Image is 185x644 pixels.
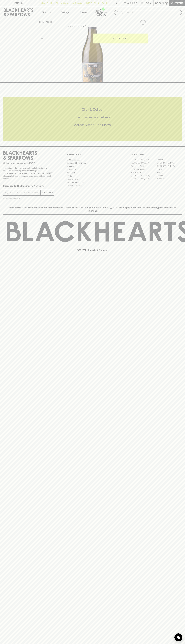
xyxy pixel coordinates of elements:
a: Contact Us [67,168,118,171]
h5: Uber Same-Day Delivery [3,115,182,119]
a: [GEOGRAPHIC_DATA] [131,177,156,180]
a: Geelong [156,171,182,174]
button: ADD TO CART [93,34,148,43]
p: OTHER AREAS [67,153,118,156]
a: Brunswick West [131,165,156,168]
button: SUBSCRIBE [41,190,54,195]
a: [GEOGRAPHIC_DATA] [156,165,182,168]
a: Gift Cards [67,171,118,174]
a: [GEOGRAPHIC_DATA] [131,161,156,165]
p: 0 [166,2,167,4]
p: FIND US [14,2,23,5]
p: Sibling owned and run since [DATE] [3,162,54,165]
a: Privacy Policy [67,178,118,181]
p: Subscribe to The Blackhearts Newsletter [3,184,54,188]
h5: Click & Collect [3,107,182,112]
input: Try "Pinot noir" [121,10,180,15]
a: Tastings [56,6,74,18]
a: Stores [74,6,93,18]
a: Terms & Conditions [67,184,118,187]
p: Shop [42,11,47,14]
p: Checkout [171,2,183,5]
a: FAQ's [67,175,118,178]
p: We will never spam you [3,197,54,200]
p: OUR STORES [131,153,182,156]
p: SUBSCRIBE [42,191,53,194]
a: HOME [39,21,45,23]
button: Add to wishlist [139,19,147,26]
a: Prahran [156,174,182,177]
a: Careers [67,165,118,168]
p: ADD TO CART [113,37,127,40]
p: Wishlist [127,2,137,5]
a: Braddon [156,158,182,161]
a: Fitzroy [156,168,182,171]
a: Bottle Drop FAQ's [67,158,118,161]
button: Shop [37,6,56,18]
div: Call to action block [3,97,182,141]
a: [GEOGRAPHIC_DATA] [131,158,156,161]
button: Add to wishlist [68,25,86,28]
a: Fitzroy North [131,171,156,174]
h5: Across Melbourne Metro [3,123,182,127]
p: $0.00 [155,2,162,5]
p: Login [145,2,151,5]
img: 40939.png [37,27,148,82]
a: [GEOGRAPHIC_DATA] [156,161,182,165]
input: e.g. jane@blackheartsandsparrows.com.au [5,190,40,195]
strong: Liquor License #32064953 [29,172,53,174]
p: Stores [80,11,87,14]
img: bubble-icon [177,636,180,639]
a: Thornbury [156,177,182,180]
p: Blackhearts & Sparrows acknowledges the traditional Custodians of land throughout [GEOGRAPHIC_DAT... [5,206,180,212]
a: [GEOGRAPHIC_DATA] [131,174,156,177]
p: It is against the law to sell or supply alcohol to, or to obtain alcohol on behalf of a person un... [3,167,54,180]
p: Tastings [61,11,69,14]
a: Business & Bulk Gifting [67,162,118,165]
a: SHOP [47,21,53,23]
a: [PERSON_NAME] [131,168,156,171]
a: Shipping Information [67,181,118,184]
